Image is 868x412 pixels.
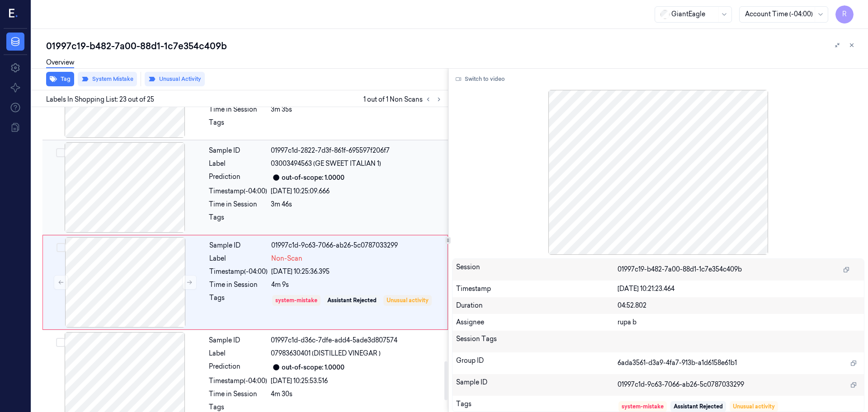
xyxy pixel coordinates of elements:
[456,356,618,370] div: Group ID
[327,296,377,304] div: Assistant Rejected
[209,362,267,373] div: Prediction
[271,241,442,250] div: 01997c1d-9c63-7066-ab26-5c0787033299
[674,403,723,411] div: Assistant Rejected
[46,58,74,68] a: Overview
[456,378,618,392] div: Sample ID
[209,159,267,169] div: Label
[46,72,74,86] button: Tag
[209,213,267,227] div: Tags
[209,389,267,399] div: Time in Session
[271,376,443,386] div: [DATE] 10:25:53.516
[618,301,860,310] div: 04:52.802
[271,280,442,290] div: 4m 9s
[452,72,509,86] button: Switch to video
[275,296,317,304] div: system-mistake
[209,376,267,386] div: Timestamp (-04:00)
[387,296,429,304] div: Unusual activity
[209,146,267,155] div: Sample ID
[835,5,854,23] button: R
[209,293,268,308] div: Tags
[56,338,65,347] button: Select row
[282,363,344,372] div: out-of-scope: 1.0000
[209,118,267,132] div: Tags
[209,241,268,250] div: Sample ID
[271,336,443,345] div: 01997c1d-d36c-7dfe-add4-5ade3d807574
[271,200,443,209] div: 3m 46s
[282,173,344,183] div: out-of-scope: 1.0000
[271,267,442,276] div: [DATE] 10:25:36.395
[46,40,861,52] div: 01997c19-b482-7a00-88d1-1c7e354c409b
[271,187,443,196] div: [DATE] 10:25:09.666
[209,200,267,209] div: Time in Session
[618,380,744,389] span: 01997c1d-9c63-7066-ab26-5c0787033299
[145,72,205,86] button: Unusual Activity
[271,159,381,169] span: 03003494563 (GE SWEET ITALIAN 1)
[456,301,618,310] div: Duration
[618,318,860,327] div: rupa b
[363,94,444,105] span: 1 out of 1 Non Scans
[618,284,860,294] div: [DATE] 10:21:23.464
[57,243,66,252] button: Select row
[78,72,137,86] button: System Mistake
[209,267,268,276] div: Timestamp (-04:00)
[209,172,267,183] div: Prediction
[456,334,618,349] div: Session Tags
[209,254,268,263] div: Label
[618,358,737,368] span: 6ada3561-d3a9-4fa7-913b-a1d6158e61b1
[209,336,267,345] div: Sample ID
[209,280,268,290] div: Time in Session
[56,148,65,157] button: Select row
[456,318,618,327] div: Assignee
[456,284,618,294] div: Timestamp
[271,389,443,399] div: 4m 30s
[456,262,618,277] div: Session
[209,105,267,114] div: Time in Session
[271,105,443,114] div: 3m 35s
[209,349,267,358] div: Label
[271,254,302,263] span: Non-Scan
[271,349,381,358] span: 07983630401 (DISTILLED VINEGAR )
[209,187,267,196] div: Timestamp (-04:00)
[733,403,775,411] div: Unusual activity
[46,95,154,104] span: Labels In Shopping List: 23 out of 25
[618,265,742,274] span: 01997c19-b482-7a00-88d1-1c7e354c409b
[271,146,443,155] div: 01997c1d-2822-7d3f-861f-695597f206f7
[622,403,664,411] div: system-mistake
